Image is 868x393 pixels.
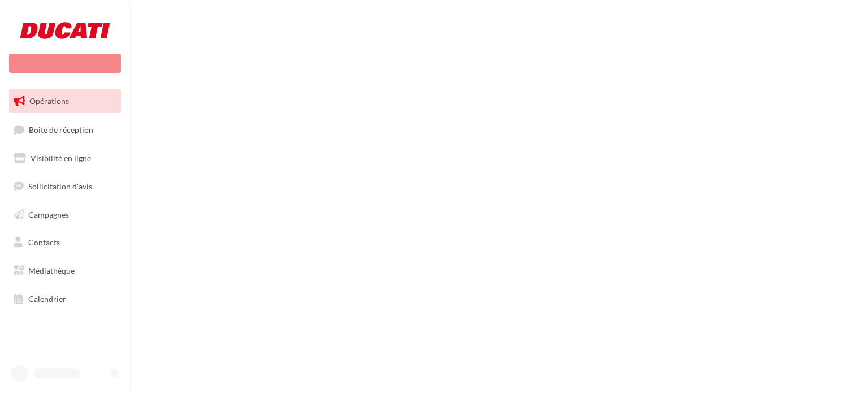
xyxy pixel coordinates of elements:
span: Médiathèque [28,266,75,275]
a: Campagnes [7,203,123,227]
a: Contacts [7,231,123,254]
span: Boîte de réception [29,124,93,134]
span: Calendrier [28,294,66,304]
a: Calendrier [7,287,123,311]
span: Opérations [29,96,69,106]
a: Opérations [7,89,123,113]
a: Boîte de réception [7,118,123,142]
span: Contacts [28,237,60,247]
span: Sollicitation d'avis [28,182,92,191]
div: Nouvelle campagne [9,54,121,73]
a: Médiathèque [7,259,123,283]
a: Sollicitation d'avis [7,175,123,198]
span: Campagnes [28,209,69,219]
span: Visibilité en ligne [31,153,91,163]
a: Visibilité en ligne [7,146,123,170]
